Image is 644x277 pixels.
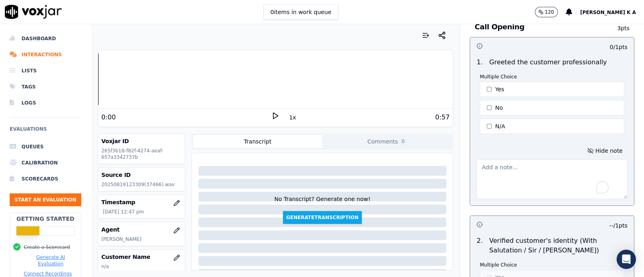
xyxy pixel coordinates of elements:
p: [PERSON_NAME] [101,236,182,242]
p: 265f3b18-f82f-4274-aeaf-657a3342737b [101,148,182,160]
p: -- / 1 pts [609,222,627,230]
p: 20250819123309(37466).wav [101,181,182,188]
textarea: To enrich screen reader interactions, please activate Accessibility in Grammarly extension settings [477,160,627,199]
a: Logs [10,95,81,111]
div: 0:57 [435,113,450,122]
button: 0items in work queue [264,4,339,20]
button: Generate AI Evaluation [24,254,78,267]
h3: Timestamp [101,198,182,206]
a: Dashboard [10,31,81,47]
a: Scorecards [10,171,81,187]
p: Verified customer's identity (With Salutation / Sir / [PERSON_NAME]) [489,236,628,255]
h2: Getting Started [17,215,74,223]
a: Queues [10,139,81,155]
a: Tags [10,79,81,95]
p: Multiple Choice [480,262,624,268]
h6: Evaluations [10,124,81,139]
button: GenerateTranscription [283,211,362,224]
button: Connect Recordings [24,271,72,277]
img: voxjar logo [5,5,62,19]
h3: Voxjar ID [101,137,182,145]
button: Yes [480,82,624,97]
a: Interactions [10,47,81,63]
button: 120 [535,7,558,17]
button: No [480,100,624,115]
p: 0 / 1 pts [610,43,627,51]
div: 0:00 [101,113,116,122]
p: 2 . [473,236,486,255]
p: 1 . [473,57,486,67]
h3: Customer Name [101,253,182,261]
button: 120 [535,7,566,17]
span: [PERSON_NAME] K A [580,10,636,15]
p: [DATE] 12:47 pm [103,209,182,215]
button: N/A [480,119,624,134]
button: 1x [287,112,297,123]
button: Transcript [193,135,322,148]
p: 120 [545,9,554,15]
h3: Source ID [101,171,182,179]
p: n/a [101,263,182,270]
p: 3 pts [604,24,630,32]
h3: Call Opening [475,22,604,32]
button: Comments [322,135,452,148]
button: Create a Scorecard [24,244,70,250]
div: No Transcript? Generate one now! [274,195,370,211]
button: Hide note [582,145,627,156]
p: Multiple Choice [480,74,624,80]
a: Calibration [10,155,81,171]
button: Start an Evaluation [10,193,81,206]
h3: Agent [101,226,182,234]
a: Lists [10,63,81,79]
span: 0 [400,138,407,145]
p: Greeted the customer professionally [489,57,607,67]
div: Open Intercom Messenger [617,250,636,269]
